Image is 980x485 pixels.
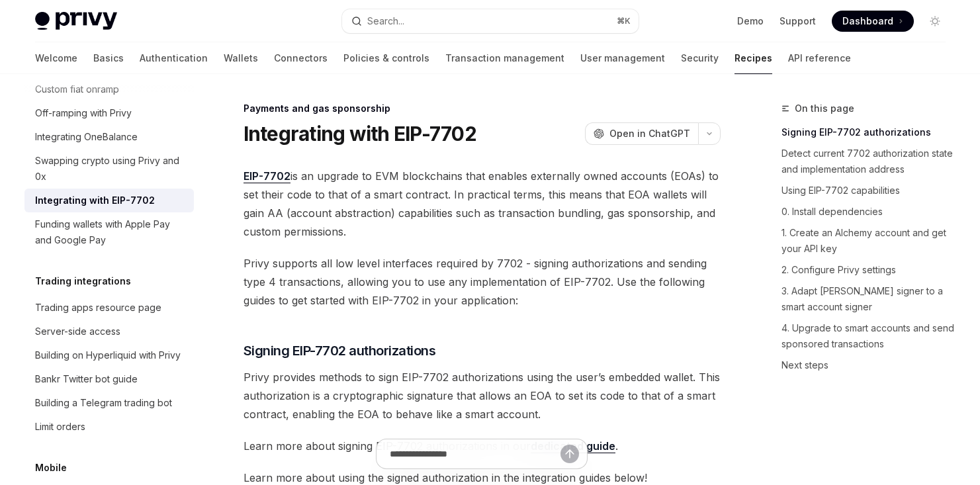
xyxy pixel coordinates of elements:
[35,12,117,30] img: light logo
[780,15,816,28] a: Support
[609,127,690,140] span: Open in ChatGPT
[24,415,194,439] a: Limit orders
[244,122,476,146] h1: Integrating with EIP-7702
[224,42,258,74] a: Wallets
[832,11,914,32] a: Dashboard
[367,13,404,29] div: Search...
[445,42,564,74] a: Transaction management
[35,216,186,248] div: Funding wallets with Apple Pay and Google Pay
[24,125,194,149] a: Integrating OneBalance
[35,324,120,339] div: Server-side access
[781,143,956,180] a: Detect current 7702 authorization state and implementation address
[560,445,579,463] button: Send message
[244,341,436,360] span: Signing EIP-7702 authorizations
[585,122,698,145] button: Open in ChatGPT
[681,42,719,74] a: Security
[35,347,181,363] div: Building on Hyperliquid with Privy
[617,16,631,26] span: ⌘ K
[93,42,124,74] a: Basics
[35,105,132,121] div: Off-ramping with Privy
[342,9,639,33] button: Search...⌘K
[274,42,328,74] a: Connectors
[24,367,194,391] a: Bankr Twitter bot guide
[35,419,85,435] div: Limit orders
[781,259,956,281] a: 2. Configure Privy settings
[781,355,956,376] a: Next steps
[35,153,186,185] div: Swapping crypto using Privy and 0x
[244,102,721,115] div: Payments and gas sponsorship
[795,101,854,116] span: On this page
[140,42,208,74] a: Authentication
[35,371,138,387] div: Bankr Twitter bot guide
[244,167,721,241] span: is an upgrade to EVM blockchains that enables externally owned accounts (EOAs) to set their code ...
[781,122,956,143] a: Signing EIP-7702 authorizations
[842,15,893,28] span: Dashboard
[35,300,161,316] div: Trading apps resource page
[788,42,851,74] a: API reference
[24,101,194,125] a: Off-ramping with Privy
[244,254,721,310] span: Privy supports all low level interfaces required by 7702 - signing authorizations and sending typ...
[580,42,665,74] a: User management
[244,169,290,183] a: EIP-7702
[781,201,956,222] a: 0. Install dependencies
[781,281,956,318] a: 3. Adapt [PERSON_NAME] signer to a smart account signer
[781,180,956,201] a: Using EIP-7702 capabilities
[35,193,155,208] div: Integrating with EIP-7702
[24,212,194,252] a: Funding wallets with Apple Pay and Google Pay
[24,343,194,367] a: Building on Hyperliquid with Privy
[924,11,946,32] button: Toggle dark mode
[35,129,138,145] div: Integrating OneBalance
[35,395,172,411] div: Building a Telegram trading bot
[24,320,194,343] a: Server-side access
[35,460,67,476] h5: Mobile
[343,42,429,74] a: Policies & controls
[24,149,194,189] a: Swapping crypto using Privy and 0x
[735,42,772,74] a: Recipes
[781,222,956,259] a: 1. Create an Alchemy account and get your API key
[24,296,194,320] a: Trading apps resource page
[35,42,77,74] a: Welcome
[35,273,131,289] h5: Trading integrations
[737,15,764,28] a: Demo
[24,391,194,415] a: Building a Telegram trading bot
[781,318,956,355] a: 4. Upgrade to smart accounts and send sponsored transactions
[244,368,721,423] span: Privy provides methods to sign EIP-7702 authorizations using the user’s embedded wallet. This aut...
[24,189,194,212] a: Integrating with EIP-7702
